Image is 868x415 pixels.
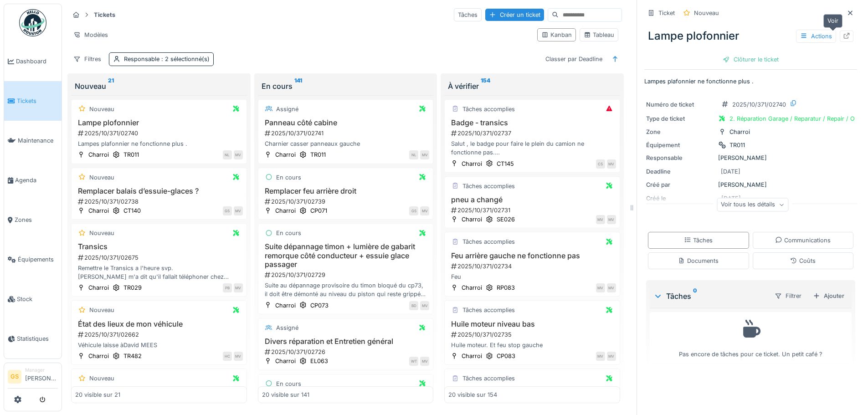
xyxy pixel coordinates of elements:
[796,30,836,43] div: Actions
[17,97,58,105] span: Tickets
[658,9,675,17] div: Ticket
[607,159,616,169] div: MV
[77,253,243,262] div: 2025/10/371/02675
[596,283,605,292] div: MV
[721,167,740,176] div: [DATE]
[644,77,857,86] p: Lampes plafonnier ne fonctionne plus .
[25,367,58,386] li: [PERSON_NAME]
[275,150,296,159] div: Charroi
[448,272,616,281] div: Feu
[729,141,745,149] div: TR011
[450,129,616,138] div: 2025/10/371/02737
[124,55,210,63] div: Responsable
[790,256,816,265] div: Coûts
[17,295,58,303] span: Stock
[234,206,243,215] div: MV
[646,154,714,162] div: Responsable
[123,283,142,292] div: TR029
[596,159,605,169] div: CS
[646,141,714,149] div: Équipement
[4,41,62,81] a: Dashboard
[409,301,418,310] div: BD
[4,319,62,359] a: Statistiques
[275,301,296,310] div: Charroi
[223,150,232,159] div: NL
[448,320,616,328] h3: Huile moteur niveau bas
[123,206,141,215] div: CT140
[264,197,430,206] div: 2025/10/371/02739
[262,81,430,92] div: En cours
[262,139,430,148] div: Charnier casser panneaux gauche
[420,150,429,159] div: MV
[69,52,105,66] div: Filtres
[462,215,482,224] div: Charroi
[646,100,714,109] div: Numéro de ticket
[18,136,58,145] span: Maintenance
[75,341,243,349] div: Véhicule laisse àDavid MEES
[4,160,62,200] a: Agenda
[276,105,298,113] div: Assigné
[719,53,782,66] div: Clôturer le ticket
[262,390,309,399] div: 20 visible sur 141
[409,150,418,159] div: NL
[15,176,58,184] span: Agenda
[75,390,120,399] div: 20 visible sur 21
[596,215,605,224] div: MV
[4,81,62,121] a: Tickets
[448,195,616,204] h3: pneu a changé
[584,31,614,39] div: Tableau
[234,283,243,292] div: MV
[4,121,62,160] a: Maintenance
[420,301,429,310] div: MV
[497,283,515,292] div: RP083
[729,128,750,136] div: Charroi
[108,81,114,92] sup: 21
[310,206,327,215] div: CP071
[684,236,713,245] div: Tâches
[448,81,616,92] div: À vérifier
[15,215,58,224] span: Zones
[656,316,846,359] div: Pas encore de tâches pour ce ticket. Un petit café ?
[448,118,616,127] h3: Badge - transics
[775,236,831,245] div: Communications
[75,264,243,281] div: Remettre le Transics a l'heure svp. [PERSON_NAME] m'a dit qu'il fallait téléphoner chez transics ...
[264,348,430,356] div: 2025/10/371/02726
[485,9,544,21] div: Créer un ticket
[75,139,243,148] div: Lampes plafonnier ne fonctionne plus .
[123,150,139,159] div: TR011
[88,150,109,159] div: Charroi
[234,352,243,361] div: MV
[89,229,114,237] div: Nouveau
[264,129,430,138] div: 2025/10/371/02741
[25,367,58,374] div: Manager
[448,390,497,399] div: 20 visible sur 154
[448,251,616,260] h3: Feu arrière gauche ne fonctionne pas
[75,320,243,328] h3: État des lieux de mon véhicule
[4,279,62,319] a: Stock
[693,291,697,302] sup: 0
[234,150,243,159] div: MV
[69,28,112,41] div: Modèles
[16,57,58,66] span: Dashboard
[4,200,62,240] a: Zones
[823,14,842,27] div: Voir
[123,352,142,360] div: TR482
[644,24,857,48] div: Lampe plofonnier
[276,323,298,332] div: Assigné
[294,81,302,92] sup: 141
[75,81,243,92] div: Nouveau
[223,206,232,215] div: GS
[462,159,482,168] div: Charroi
[88,206,109,215] div: Charroi
[409,206,418,215] div: GS
[607,215,616,224] div: MV
[275,206,296,215] div: Charroi
[8,370,21,384] li: GS
[75,242,243,251] h3: Transics
[694,9,719,17] div: Nouveau
[90,10,119,19] strong: Tickets
[448,341,616,349] div: Huile moteur. Et feu stop gauche
[159,56,210,62] span: : 2 sélectionné(s)
[19,9,46,36] img: Badge_color-CXgf-gQk.svg
[276,379,301,388] div: En cours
